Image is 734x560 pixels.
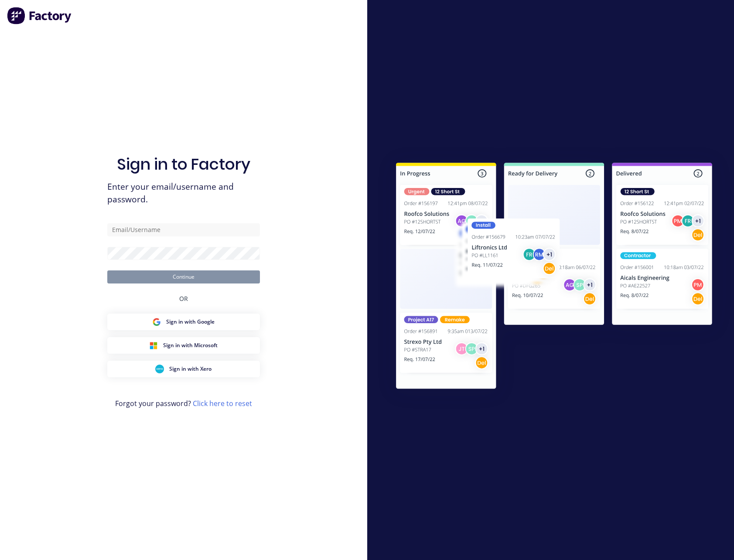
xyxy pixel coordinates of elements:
[155,365,164,373] img: Xero Sign in
[107,270,260,283] button: Continue
[163,341,218,349] span: Sign in with Microsoft
[377,145,731,410] img: Sign in
[107,361,260,377] button: Xero Sign inSign in with Xero
[179,283,188,314] div: OR
[166,318,215,326] span: Sign in with Google
[193,399,252,408] a: Click here to reset
[152,318,161,326] img: Google Sign in
[7,7,72,24] img: Factory
[115,398,252,409] span: Forgot your password?
[107,181,260,206] span: Enter your email/username and password.
[107,337,260,354] button: Microsoft Sign inSign in with Microsoft
[117,155,250,174] h1: Sign in to Factory
[107,314,260,330] button: Google Sign inSign in with Google
[169,365,212,373] span: Sign in with Xero
[149,341,158,350] img: Microsoft Sign in
[107,223,260,236] input: Email/Username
